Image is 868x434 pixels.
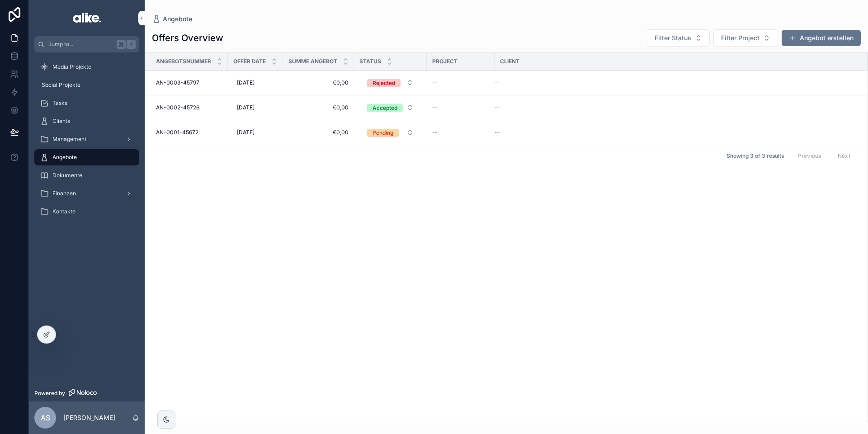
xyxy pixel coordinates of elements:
a: Angebote [152,14,192,24]
a: AN-0001-45672 [156,129,222,136]
a: €0,00 [288,104,349,111]
div: scrollable content [29,52,145,231]
img: App logo [73,11,100,25]
span: Tasks [52,99,67,107]
a: -- [495,79,857,86]
button: Jump to...K [34,36,139,52]
a: Social Projekte [34,77,139,93]
a: Select Button [359,74,421,91]
span: Filter Status [655,33,691,42]
span: Management [52,136,86,143]
button: Select Button [360,99,421,116]
a: €0,00 [288,129,349,136]
span: Finanzen [52,190,76,197]
div: Accepted [373,104,397,112]
span: Clients [52,118,70,125]
a: Kontakte [34,203,139,220]
button: Select Button [360,75,421,91]
span: Kontakte [52,208,75,215]
span: Media Projekte [52,63,91,71]
a: Clients [34,113,139,129]
span: -- [495,129,500,136]
a: €0,00 [288,79,349,86]
a: Media Projekte [34,59,139,75]
span: Dokumente [52,172,82,179]
span: AN-0001-45672 [156,129,198,136]
span: -- [432,79,438,86]
div: Rejected [373,79,395,87]
a: -- [432,79,489,86]
span: Filter Project [721,33,759,42]
span: Showing 3 of 3 results [726,152,784,160]
span: Jump to... [48,41,113,48]
span: Angebote [52,154,77,161]
h1: Offers Overview [152,32,223,44]
div: Pending [373,129,393,137]
span: AS [41,412,50,423]
span: Status [359,58,381,65]
span: Offer Date [233,58,266,65]
a: Management [34,131,139,147]
span: AN-0002-45726 [156,104,199,111]
a: Select Button [359,99,421,116]
a: Tasks [34,95,139,111]
span: AN-0003-45797 [156,79,199,86]
span: [DATE] [237,129,255,136]
button: Select Button [713,29,778,47]
span: Social Projekte [42,81,80,89]
span: Angebote [163,14,192,24]
button: Select Button [360,124,421,141]
p: [PERSON_NAME] [63,413,115,422]
span: -- [432,129,438,136]
span: [DATE] [237,79,255,86]
a: Select Button [359,124,421,141]
span: K [127,41,135,48]
a: Angebote [34,149,139,165]
span: Project [432,58,458,65]
a: AN-0003-45797 [156,79,222,86]
span: [DATE] [237,104,255,111]
span: -- [432,104,438,111]
button: Angebot erstellen [782,30,861,46]
a: Powered by [29,385,145,401]
button: Select Button [647,29,710,47]
a: AN-0002-45726 [156,104,222,111]
span: Powered by [34,390,65,397]
a: -- [432,129,489,136]
span: -- [495,79,500,86]
span: Angebotsnummer [156,58,211,65]
a: [DATE] [233,125,278,140]
a: [DATE] [233,75,278,90]
a: [DATE] [233,100,278,115]
span: Summe Angebot [288,58,337,65]
a: -- [432,104,489,111]
a: -- [495,104,857,111]
a: Finanzen [34,185,139,202]
a: -- [495,129,857,136]
a: Dokumente [34,167,139,184]
span: -- [495,104,500,111]
span: Client [500,58,519,65]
